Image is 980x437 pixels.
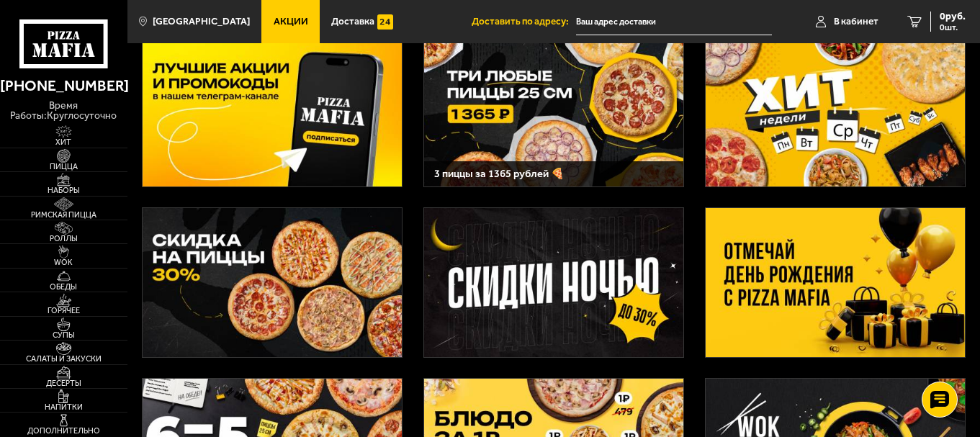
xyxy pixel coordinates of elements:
input: Ваш адрес доставки [576,9,772,35]
a: 3 пиццы за 1365 рублей 🍕 [423,37,685,187]
h3: 3 пиццы за 1365 рублей 🍕 [434,168,673,179]
span: 0 шт. [940,23,966,32]
span: Доставка [331,17,374,27]
span: В кабинет [834,17,878,27]
span: 0 руб. [940,12,966,22]
span: [GEOGRAPHIC_DATA] [153,17,250,27]
span: Акции [274,17,308,27]
img: 15daf4d41897b9f0e9f617042186c801.svg [377,14,392,30]
span: Доставить по адресу: [472,17,576,27]
span: Санкт-Петербург, улица Композиторов, 29к1 [576,9,772,35]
